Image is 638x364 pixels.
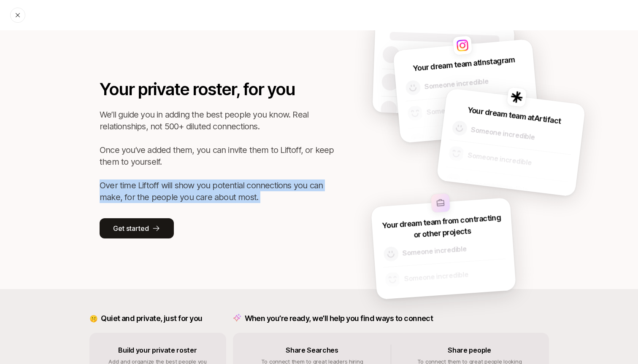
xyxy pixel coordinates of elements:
p: Share people [448,345,491,356]
img: Artifact [506,87,527,107]
p: Quiet and private, just for you [101,313,202,324]
p: We’ll guide you in adding the best people you know. Real relationships, not 500+ diluted connecti... [100,109,336,203]
p: Build your private roster [118,345,197,356]
img: other-company-logo.svg [430,193,450,213]
p: When you’re ready, we’ll help you find ways to connect [245,313,433,324]
p: 🤫 [89,313,98,324]
p: Get started [113,223,149,234]
p: Your private roster, for you [100,77,336,102]
p: Your dream team at Artifact [467,104,562,127]
img: Instagram [452,36,472,56]
button: Get started [100,218,174,238]
p: Your dream team from contracting or other projects [380,211,504,243]
p: Your dream team at Instagram [412,54,515,74]
p: Share Searches [286,345,338,356]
